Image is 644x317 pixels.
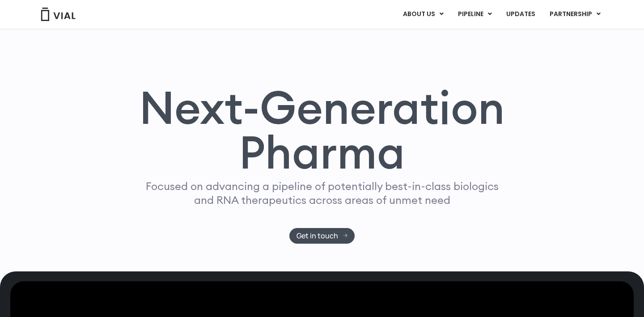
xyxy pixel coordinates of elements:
a: PARTNERSHIPMenu Toggle [542,7,608,22]
a: ABOUT USMenu Toggle [396,7,450,22]
a: UPDATES [499,7,542,22]
img: Vial Logo [40,8,76,21]
span: Get in touch [297,232,338,239]
h1: Next-Generation Pharma [128,85,516,175]
p: Focused on advancing a pipeline of potentially best-in-class biologics and RNA therapeutics acros... [142,179,502,207]
a: PIPELINEMenu Toggle [451,7,499,22]
a: Get in touch [289,228,355,244]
